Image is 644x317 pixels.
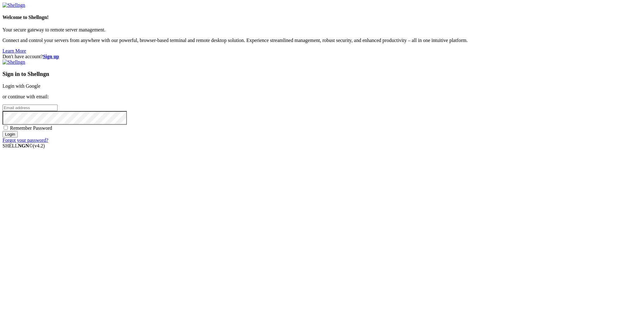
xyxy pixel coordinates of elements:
[2,38,642,43] p: Connect and control your servers from anywhere with our powerful, browser-based terminal and remo...
[2,94,642,100] p: or continue with email:
[4,126,8,130] input: Remember Password
[2,27,642,33] p: Your secure gateway to remote server management.
[2,48,26,54] a: Learn More
[2,54,642,59] div: Don't have account?
[2,143,45,148] span: SHELL ©
[2,59,25,65] img: Shellngn
[2,138,48,143] a: Forgot your password?
[18,143,29,148] b: NGN
[2,83,40,89] a: Login with Google
[33,143,45,148] span: 4.2.0
[10,125,52,131] span: Remember Password
[2,71,642,77] h3: Sign in to Shellngn
[2,2,25,8] img: Shellngn
[43,54,59,59] a: Sign up
[2,131,18,138] input: Login
[2,105,58,111] input: Email address
[2,15,642,20] h4: Welcome to Shellngn!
